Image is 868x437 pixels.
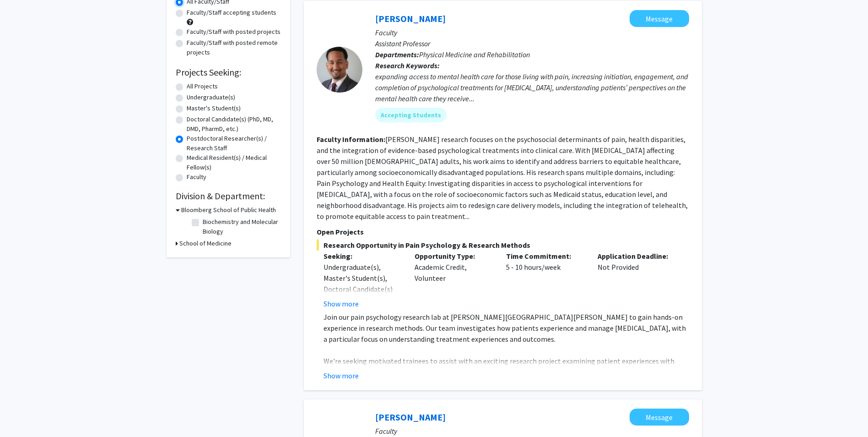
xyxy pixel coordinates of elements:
[176,67,281,78] h2: Projects Seeking:
[187,134,281,153] label: Postdoctoral Researcher(s) / Research Staff
[203,217,279,236] label: Biochemistry and Molecular Biology
[591,251,682,309] div: Not Provided
[375,71,689,104] div: expanding access to mental health care for those living with pain, increasing initiation, engagem...
[375,426,689,437] p: Faculty
[375,61,440,70] b: Research Keywords:
[499,251,591,309] div: 5 - 10 hours/week
[375,13,446,24] a: [PERSON_NAME]
[187,115,281,134] label: Doctoral Candidate(s) (PhD, MD, DMD, PharmD, etc.)
[187,82,218,91] label: All Projects
[375,27,689,38] p: Faculty
[181,205,276,215] h3: Bloomberg School of Public Health
[317,135,688,221] fg-read-more: [PERSON_NAME] research focuses on the psychosocial determinants of pain, health disparities, and ...
[323,370,359,381] button: Show more
[323,355,689,377] p: We're seeking motivated trainees to assist with an exciting research project examining patient ex...
[375,108,447,122] mat-chip: Accepting Students
[176,191,281,202] h2: Division & Department:
[419,50,530,59] span: Physical Medicine and Rehabilitation
[506,251,584,262] p: Time Commitment:
[598,251,675,262] p: Application Deadline:
[187,93,235,102] label: Undergraduate(s)
[630,409,689,426] button: Message Raj Mukherjee
[630,10,689,27] button: Message Fenan Rassu
[187,172,206,182] label: Faculty
[187,104,241,113] label: Master's Student(s)
[415,251,492,262] p: Opportunity Type:
[317,226,689,237] p: Open Projects
[408,251,499,309] div: Academic Credit, Volunteer
[187,27,280,37] label: Faculty/Staff with posted projects
[375,38,689,49] p: Assistant Professor
[375,411,446,423] a: [PERSON_NAME]
[323,311,689,344] p: Join our pain psychology research lab at [PERSON_NAME][GEOGRAPHIC_DATA][PERSON_NAME] to gain hand...
[375,50,419,59] b: Departments:
[179,239,232,248] h3: School of Medicine
[187,8,276,17] label: Faculty/Staff accepting students
[187,153,281,172] label: Medical Resident(s) / Medical Fellow(s)
[317,135,385,144] b: Faculty Information:
[7,396,39,430] iframe: Chat
[317,240,689,251] span: Research Opportunity in Pain Psychology & Research Methods
[323,298,359,309] button: Show more
[323,262,401,371] div: Undergraduate(s), Master's Student(s), Doctoral Candidate(s) (PhD, MD, DMD, PharmD, etc.), Postdo...
[323,251,401,262] p: Seeking:
[187,38,281,57] label: Faculty/Staff with posted remote projects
